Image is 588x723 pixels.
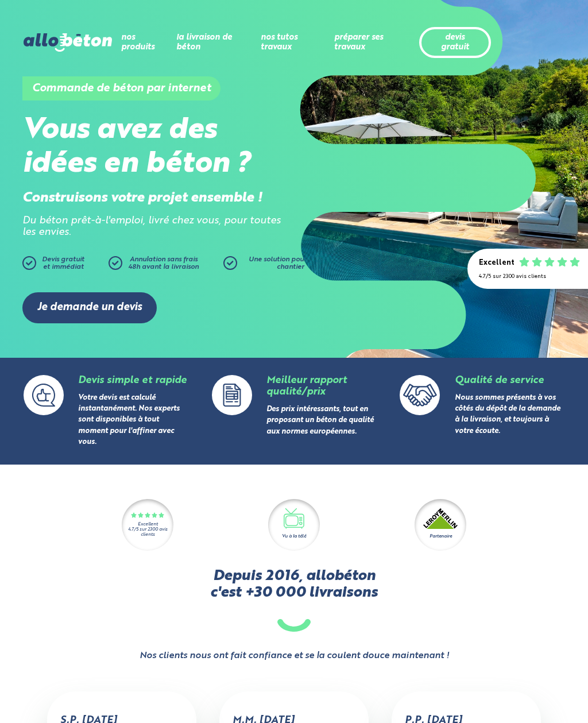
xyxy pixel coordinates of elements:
img: allobéton [24,33,112,52]
span: Une solution pour chaque chantier [249,256,333,271]
i: Du béton prêt-à-l'emploi, livré chez vous, pour toutes les envies. [22,216,281,237]
h1: Commande de béton par internet [22,76,220,100]
li: nos produits [121,29,167,56]
div: 4.7/5 sur 2300 avis clients [122,527,173,538]
div: Excellent [479,259,514,268]
strong: Construisons votre projet ensemble ! [22,191,262,205]
li: préparer ses travaux [334,29,410,56]
strong: Nos clients nous ont fait confiance et se la coulent douce maintenant ! [139,649,449,663]
a: Des prix intéressants, tout en proposant un béton de qualité aux normes européennes. [266,405,374,435]
div: Partenaire [430,533,452,540]
a: Devis gratuitet immédiat [22,256,103,276]
div: Excellent [138,522,158,527]
a: devis gratuit [432,33,478,52]
h2: Depuis 2016, allobéton c'est +30 000 livraisons [24,568,564,632]
li: nos tutos travaux [261,29,325,56]
li: la livraison de béton [176,29,252,56]
a: Je demande un devis [22,292,157,323]
a: Meilleur rapport qualité/prix [266,376,347,397]
a: Nous sommes présents à vos côtés du dépôt de la demande à la livraison, et toujours à votre écoute. [455,394,560,435]
a: Une solution pour chaque chantier [223,256,338,276]
h2: Vous avez des idées en béton ? [22,114,294,181]
a: Qualité de service [455,376,544,385]
a: Devis simple et rapide [78,376,187,385]
a: Annulation sans frais48h avant la livraison [109,256,223,276]
span: Devis gratuit et immédiat [42,256,84,271]
a: Votre devis est calculé instantanément. Nos experts sont disponibles à tout moment pour l'affiner... [78,394,180,446]
span: Annulation sans frais 48h avant la livraison [128,256,199,271]
div: 4.7/5 sur 2300 avis clients [479,273,577,280]
div: Vu à la télé [282,533,306,540]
